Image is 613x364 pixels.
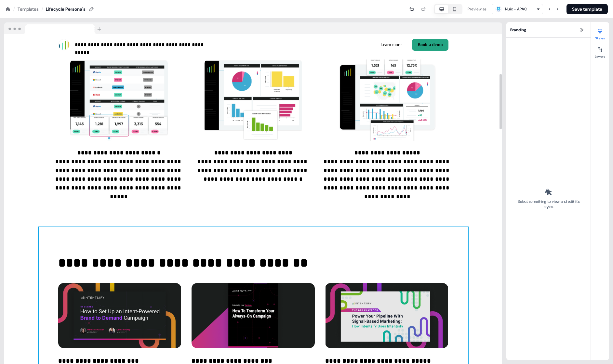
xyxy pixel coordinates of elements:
[38,186,122,206] iframe: reCAPTCHA
[38,20,70,26] span: Business Email
[4,22,104,34] img: Browser topbar
[339,59,436,141] img: Image
[41,6,43,13] div: /
[515,199,581,209] div: Select something to view and edit it’s styles.
[256,39,448,51] div: Learn moreBook a demo
[205,59,302,141] img: Image
[38,87,60,92] span: Last name
[58,283,181,348] img: Thumbnail image
[591,44,609,58] button: Layers
[505,6,527,12] div: Nuix - APAC
[492,4,543,14] button: Nuix - APAC
[566,4,608,14] button: Save template
[13,6,15,13] div: /
[18,6,39,12] a: Templates
[38,120,54,125] span: Job title
[506,22,591,38] div: Branding
[591,26,609,40] button: Styles
[38,54,60,59] span: First name
[468,6,486,12] div: Preview as
[192,283,315,348] img: Thumbnail image
[70,59,168,141] img: Image
[38,153,71,158] span: Company name
[412,39,448,51] button: Book a demo
[325,283,448,348] img: Thumbnail image
[375,39,407,51] button: Learn more
[46,6,86,12] div: Lifecycle Persona's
